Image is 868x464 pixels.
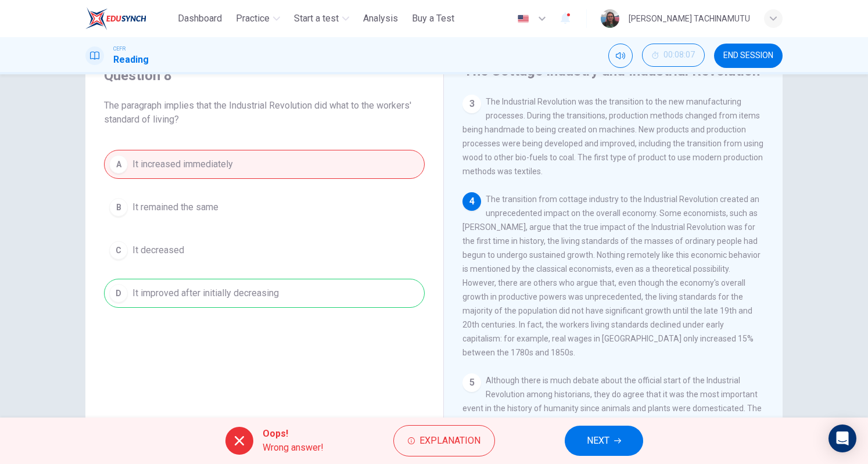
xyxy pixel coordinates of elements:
[173,8,227,29] button: Dashboard
[363,12,398,26] span: Analysis
[113,45,125,53] span: CEFR
[462,195,761,357] span: The transition from cottage industry to the Industrial Revolution created an unprecedented impact...
[358,8,403,29] button: Analysis
[412,12,454,26] span: Buy a Test
[289,8,354,29] button: Start a test
[565,426,643,456] button: NEXT
[393,425,495,456] button: Explanation
[629,12,750,26] div: [PERSON_NAME] TACHINAMUTU
[419,433,480,449] span: Explanation
[587,433,609,449] span: NEXT
[516,15,530,23] img: en
[601,9,619,28] img: Profile picture
[236,12,270,26] span: Practice
[407,8,459,29] button: Buy a Test
[714,44,783,68] button: END SESSION
[231,8,285,29] button: Practice
[642,44,705,67] button: 00:08:07
[85,7,146,30] img: ELTC logo
[608,44,633,68] div: Mute
[663,51,695,60] span: 00:08:07
[462,95,481,113] div: 3
[294,12,339,26] span: Start a test
[462,192,481,211] div: 4
[104,99,425,127] span: The paragraph implies that the Industrial Revolution did what to the workers' standard of living?
[462,373,481,392] div: 5
[263,427,324,441] span: Oops!
[85,7,173,30] a: ELTC logo
[828,425,856,452] div: Open Intercom Messenger
[104,66,425,85] h4: Question 8
[113,53,149,67] h1: Reading
[642,44,705,68] div: Hide
[462,376,762,441] span: Although there is much debate about the official start of the Industrial Revolution among histori...
[263,441,324,455] span: Wrong answer!
[723,51,773,60] span: END SESSION
[462,97,763,176] span: The Industrial Revolution was the transition to the new manufacturing processes. During the trans...
[178,12,222,26] span: Dashboard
